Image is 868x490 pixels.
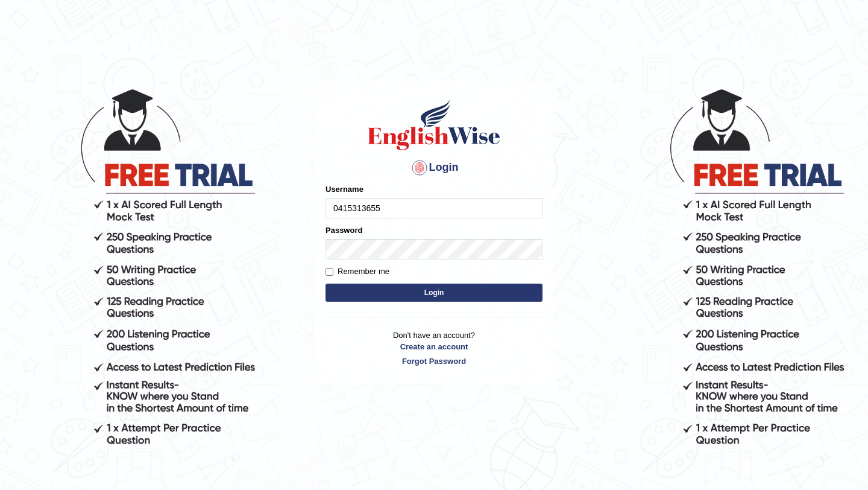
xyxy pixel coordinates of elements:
label: Password [325,224,362,236]
p: Don't have an account? [325,329,542,367]
a: Forgot Password [325,355,542,367]
button: Login [325,284,542,302]
label: Username [325,183,363,195]
a: Create an account [325,341,542,352]
input: Remember me [325,268,333,276]
h4: Login [325,158,542,177]
img: Logo of English Wise sign in for intelligent practice with AI [365,98,503,152]
label: Remember me [325,266,389,278]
